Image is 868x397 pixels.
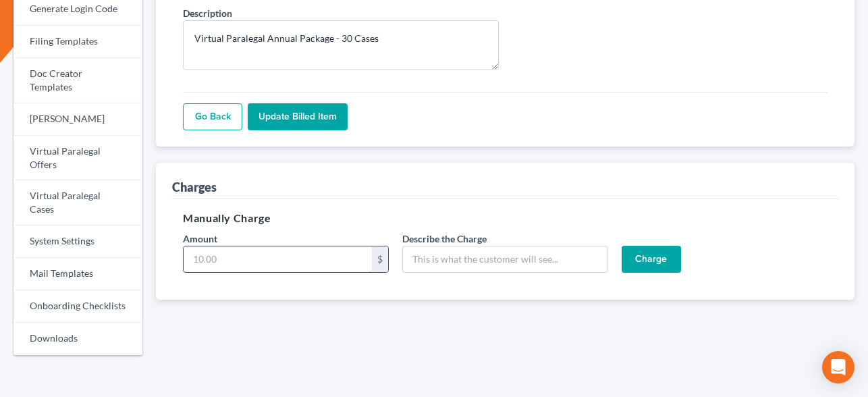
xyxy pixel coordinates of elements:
input: Charge [622,246,681,273]
a: Downloads [13,323,142,355]
div: Charges [172,179,217,195]
input: This is what the customer will see... [402,246,608,273]
div: $ [372,246,388,272]
label: Describe the Charge [402,232,487,246]
a: Go Back [183,103,242,130]
input: Update Billed item [248,103,348,130]
a: System Settings [13,226,142,258]
a: [PERSON_NAME] [13,103,142,136]
div: Open Intercom Messenger [822,351,855,383]
h5: Manually Charge [183,210,828,226]
textarea: Virtual Paralegal Annual Package - 30 Cases [183,20,499,70]
a: Doc Creator Templates [13,58,142,103]
label: Amount [183,232,217,246]
a: Filing Templates [13,26,142,58]
a: Virtual Paralegal Offers [13,136,142,181]
a: Virtual Paralegal Cases [13,180,142,226]
label: Description [183,6,232,20]
a: Mail Templates [13,258,142,290]
a: Onboarding Checklists [13,290,142,323]
input: 10.00 [184,246,372,272]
